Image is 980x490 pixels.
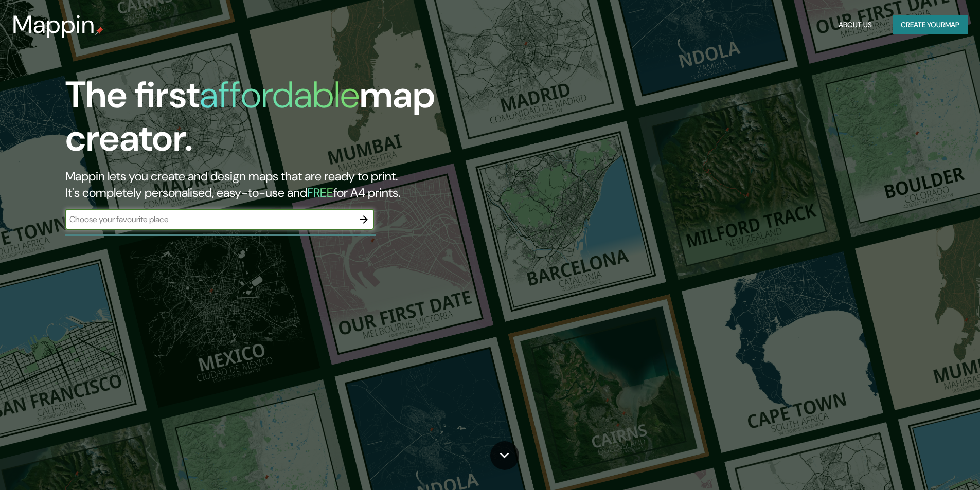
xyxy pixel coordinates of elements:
input: Choose your favourite place [65,213,353,225]
h1: affordable [200,71,360,119]
h1: The first map creator. [65,74,556,168]
h5: FREE [307,185,333,201]
button: About Us [834,15,876,34]
h3: Mappin [12,10,95,39]
button: Create yourmap [893,15,968,34]
h2: Mappin lets you create and design maps that are ready to print. It's completely personalised, eas... [65,168,556,201]
img: mappin-pin [95,27,103,35]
